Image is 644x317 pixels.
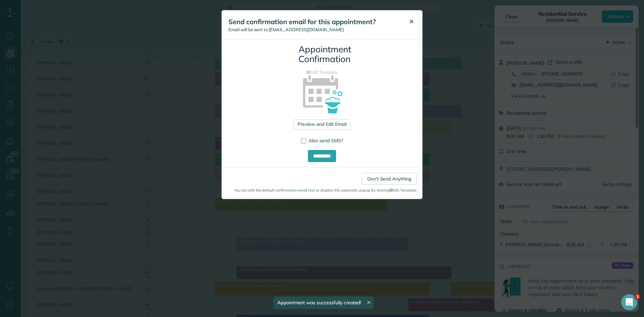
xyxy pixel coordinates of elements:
span: Also send SMS? [309,138,343,144]
a: Don't Send Anything [362,173,417,185]
a: Edit Template [227,69,417,75]
h3: Appointment Confirmation [299,45,345,64]
iframe: Intercom live chat [621,294,637,310]
span: ✕ [409,18,414,25]
small: You can edit the default confirmation email text or disable this automatic popup by clicking Edit... [227,188,417,193]
span: 1 [635,294,640,300]
a: Preview and Edit Email [293,119,350,129]
div: Appointment was successfully created! [273,297,374,309]
h5: Send confirmation email for this appointment? [228,17,399,27]
span: Email will be sent to [EMAIL_ADDRESS][DOMAIN_NAME] [228,27,344,32]
img: appointment_confirmation_icon-141e34405f88b12ade42628e8c248340957700ab75a12ae832a8710e9b578dc5.png [292,63,352,123]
